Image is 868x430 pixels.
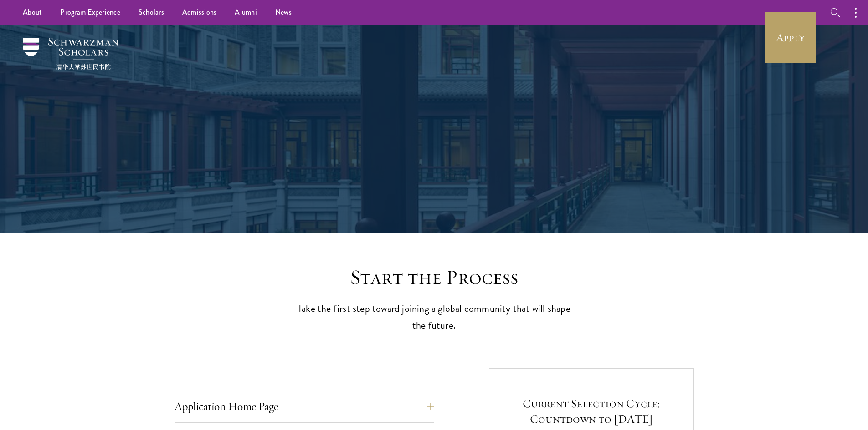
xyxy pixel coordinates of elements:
h2: Start the Process [293,265,575,290]
p: Take the first step toward joining a global community that will shape the future. [293,300,575,334]
button: Application Home Page [175,395,434,417]
img: Schwarzman Scholars [23,38,118,70]
a: Apply [765,12,816,63]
